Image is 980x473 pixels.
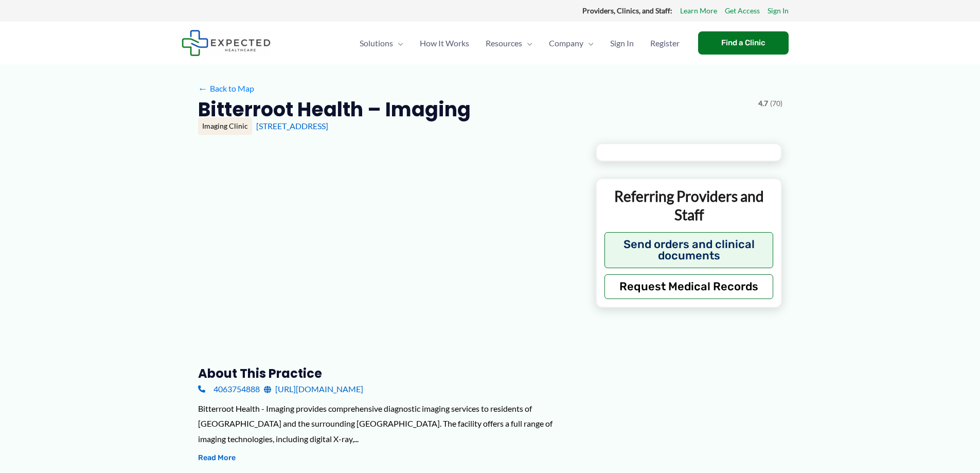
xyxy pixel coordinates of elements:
a: How It Works [412,25,477,61]
span: 4.7 [758,97,768,110]
a: Sign In [602,25,642,61]
a: Find a Clinic [698,31,789,55]
span: Resources [486,25,522,61]
a: CompanyMenu Toggle [541,25,602,61]
button: Read More [198,452,236,464]
span: Menu Toggle [583,25,594,61]
a: ←Back to Map [198,81,254,96]
a: Sign In [768,4,789,17]
span: Menu Toggle [522,25,532,61]
button: Request Medical Records [604,274,774,299]
button: Send orders and clinical documents [604,232,774,268]
span: Solutions [360,25,393,61]
div: Imaging Clinic [198,117,252,135]
a: Learn More [680,4,717,17]
span: (70) [770,97,782,110]
nav: Primary Site Navigation [351,25,688,61]
strong: Providers, Clinics, and Staff: [582,6,672,15]
span: ← [198,83,208,93]
a: Get Access [725,4,760,17]
div: Bitterroot Health - Imaging provides comprehensive diagnostic imaging services to residents of [G... [198,401,579,447]
a: SolutionsMenu Toggle [351,25,412,61]
a: ResourcesMenu Toggle [477,25,541,61]
a: [STREET_ADDRESS] [256,121,328,131]
span: Sign In [610,25,634,61]
span: Register [650,25,680,61]
a: [URL][DOMAIN_NAME] [264,381,363,397]
h2: Bitterroot Health – Imaging [198,97,471,122]
a: Register [642,25,688,61]
h3: About this practice [198,365,579,381]
p: Referring Providers and Staff [604,187,774,224]
span: How It Works [420,25,469,61]
a: 4063754888 [198,381,260,397]
span: Company [549,25,583,61]
img: Expected Healthcare Logo - side, dark font, small [182,30,271,56]
span: Menu Toggle [393,25,403,61]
